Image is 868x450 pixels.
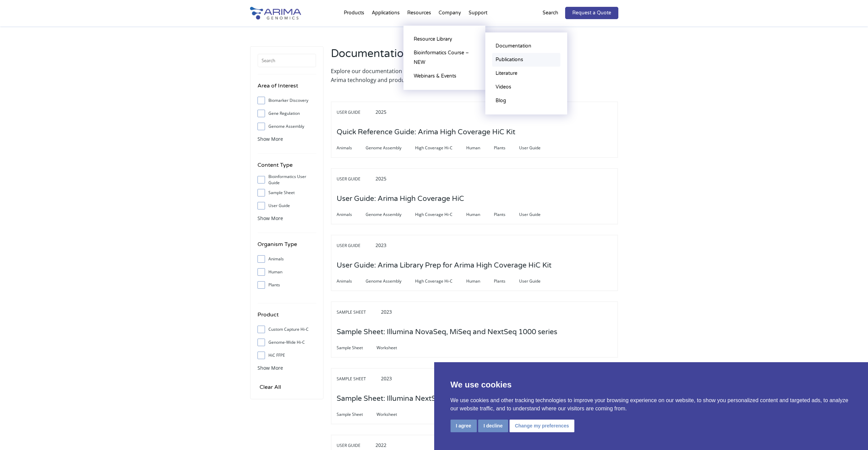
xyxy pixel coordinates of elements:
[478,420,508,432] button: I decline
[258,161,316,175] h4: Content Type
[258,254,316,264] label: Animals
[337,395,553,403] a: Sample Sheet: Illumina NextSeq 500 series and Illumina MiniSeq
[376,175,386,182] span: 2025
[337,308,380,316] span: Sample Sheet
[451,379,852,391] p: We use cookies
[258,240,316,254] h4: Organism Type
[519,144,554,152] span: User Guide
[337,375,380,383] span: Sample Sheet
[410,69,479,83] a: Webinars & Events
[337,122,515,143] h3: Quick Reference Guide: Arima High Coverage HiC Kit
[337,255,551,276] h3: User Guide: Arima Library Prep for Arima High Coverage HiC Kit
[331,67,471,84] p: Explore our documentation to get starting using Arima technology and products in your research.
[250,7,301,19] img: Arima-Genomics-logo
[337,322,557,343] h3: Sample Sheet: Illumina NovaSeq, MiSeq and NextSeq 1000 series
[258,175,316,185] label: Bioinformatics User Guide
[337,144,366,152] span: Animals
[415,210,466,219] span: High Coverage Hi-C
[381,309,392,315] span: 2023
[258,337,316,347] label: Genome-Wide Hi-C
[258,121,316,132] label: Genome Assembly
[337,388,553,409] h3: Sample Sheet: Illumina NextSeq 500 series and Illumina MiniSeq
[258,188,316,198] label: Sample Sheet
[565,7,618,19] a: Request a Quote
[543,9,558,17] p: Search
[519,210,554,219] span: User Guide
[492,67,560,80] a: Literature
[337,262,551,269] a: User Guide: Arima Library Prep for Arima High Coverage HiC Kit
[494,144,519,152] span: Plants
[415,144,466,152] span: High Coverage Hi-C
[337,344,377,352] span: Sample Sheet
[377,410,411,419] span: Worksheet
[466,210,494,219] span: Human
[376,442,386,448] span: 2022
[415,277,466,285] span: High Coverage Hi-C
[258,280,316,290] label: Plants
[258,350,316,360] label: HiC FFPE
[381,375,392,382] span: 2023
[337,242,374,250] span: User Guide
[466,144,494,152] span: Human
[492,94,560,108] a: Blog
[258,81,316,95] h4: Area of Interest
[451,396,852,413] p: We use cookies and other tracking technologies to improve your browsing experience on our website...
[492,53,560,67] a: Publications
[258,365,283,371] span: Show More
[366,277,415,285] span: Genome Assembly
[494,210,519,219] span: Plants
[258,267,316,277] label: Human
[337,188,464,209] h3: User Guide: Arima High Coverage HiC
[258,382,283,392] input: Clear All
[258,310,316,324] h4: Product
[466,277,494,285] span: Human
[366,144,415,152] span: Genome Assembly
[337,328,557,336] a: Sample Sheet: Illumina NovaSeq, MiSeq and NextSeq 1000 series
[337,277,366,285] span: Animals
[258,201,316,211] label: User Guide
[519,277,554,285] span: User Guide
[492,80,560,94] a: Videos
[376,242,386,248] span: 2023
[410,46,479,69] a: Bioinformatics Course – NEW
[258,215,283,221] span: Show More
[494,277,519,285] span: Plants
[258,95,316,106] label: Biomarker Discovery
[510,420,575,432] button: Change my preferences
[337,175,374,183] span: User Guide
[337,108,374,117] span: User Guide
[331,46,471,67] h2: Documentation
[258,54,316,67] input: Search
[337,128,515,136] a: Quick Reference Guide: Arima High Coverage HiC Kit
[492,39,560,53] a: Documentation
[366,210,415,219] span: Genome Assembly
[451,420,477,432] button: I agree
[376,109,386,115] span: 2025
[258,136,283,142] span: Show More
[337,441,374,450] span: User Guide
[377,344,411,352] span: Worksheet
[337,195,464,203] a: User Guide: Arima High Coverage HiC
[337,410,377,419] span: Sample Sheet
[258,108,316,119] label: Gene Regulation
[337,210,366,219] span: Animals
[410,32,479,46] a: Resource Library
[258,324,316,335] label: Custom Capture Hi-C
